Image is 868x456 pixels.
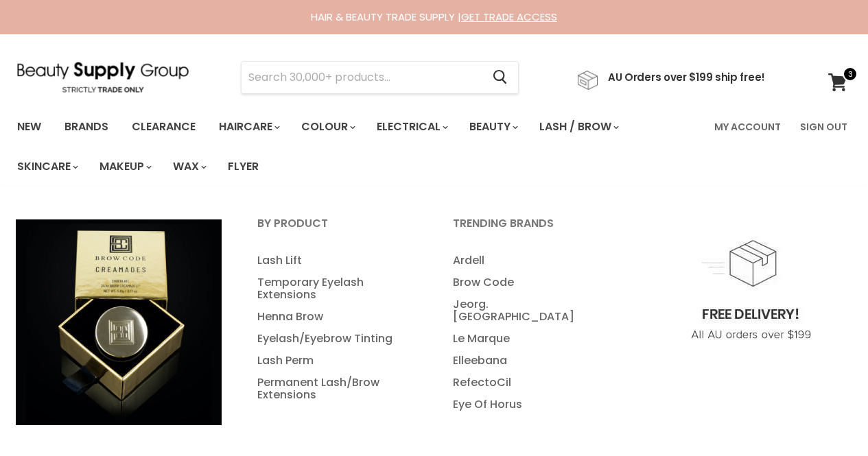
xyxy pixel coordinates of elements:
a: Colour [291,112,364,141]
a: Le Marque [436,328,629,350]
a: RefectoCil [436,372,629,394]
input: Search [242,62,482,93]
a: New [7,112,51,141]
a: Lash Perm [240,350,433,372]
a: Lash / Brow [529,112,627,141]
ul: Main menu [436,250,629,416]
a: My Account [706,112,789,141]
form: Product [241,61,519,94]
a: Lash Lift [240,250,433,272]
a: Brow Code [436,272,629,293]
a: Henna Brow [240,306,433,328]
a: Jeorg. [GEOGRAPHIC_DATA] [436,293,629,328]
ul: Main menu [240,250,433,406]
a: By Product [240,213,433,247]
a: Eyelash/Eyebrow Tinting [240,328,433,350]
a: Skincare [7,152,86,181]
a: Wax [163,152,215,181]
a: Temporary Eyelash Extensions [240,272,433,306]
a: Beauty [459,112,526,141]
a: Elleebana [436,350,629,372]
ul: Main menu [7,107,706,187]
a: GET TRADE ACCESS [461,10,557,24]
button: Search [482,62,518,93]
iframe: Gorgias live chat messenger [799,392,854,442]
a: Brands [54,112,119,141]
a: Trending Brands [436,213,629,247]
a: Eye Of Horus [436,394,629,416]
a: Permanent Lash/Brow Extensions [240,372,433,406]
a: Haircare [209,112,288,141]
a: Makeup [89,152,160,181]
a: Ardell [436,250,629,272]
a: Flyer [218,152,269,181]
a: Clearance [121,112,206,141]
a: Sign Out [792,112,856,141]
a: Electrical [366,112,456,141]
